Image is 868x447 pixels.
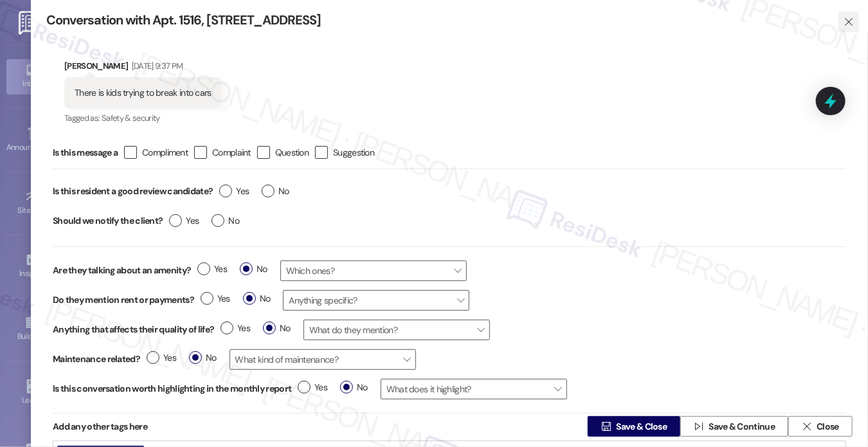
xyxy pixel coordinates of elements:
span: Yes [298,381,327,394]
span: Compliment [142,146,188,159]
span: Yes [219,185,249,198]
button: Close [788,416,853,437]
span: No [340,381,368,394]
label: Maintenance related? [53,352,140,366]
span: No [212,214,239,228]
span: Complaint [212,146,251,159]
span: Save & Close [617,420,667,433]
span: No [243,292,271,306]
label: Are they talking about an amenity? [53,264,191,277]
i:  [844,17,854,27]
i:  [694,421,703,432]
button: Save & Continue [680,416,788,437]
label: Do they mention rent or payments? [53,293,194,307]
span: Question [275,146,309,159]
span: What do they mention? [303,320,490,340]
span: No [263,322,291,335]
span: No [262,185,289,198]
span: No [189,351,217,365]
label: Anything that affects their quality of life? [53,323,214,336]
label: Should we notify the client? [53,211,163,231]
span: What does it highlight? [381,379,567,399]
div: Tagged as: [64,109,222,127]
span: Yes [221,322,250,335]
div: [PERSON_NAME] [64,59,222,77]
label: Is this conversation worth highlighting in the monthly report [53,382,291,396]
span: Yes [197,262,227,276]
span: Anything specific? [283,290,469,311]
label: Is this resident a good review candidate? [53,181,213,201]
button: Save & Close [588,416,680,437]
span: What kind of maintenance? [230,349,416,370]
div: Conversation with Apt. 1516, [STREET_ADDRESS] [46,12,823,29]
span: Yes [201,292,230,306]
span: No [240,262,267,276]
i:  [802,421,811,432]
span: Suggestion [333,146,374,159]
span: Save & Continue [709,420,775,433]
span: Safety & security [102,113,160,123]
div: [DATE] 9:37 PM [129,59,183,73]
div: There is kids trying to break into cars [75,86,212,100]
span: Is this message a [53,146,118,160]
i:  [601,421,611,432]
span: Close [817,420,839,433]
span: Which ones? [280,260,467,281]
span: Yes [147,351,176,365]
span: Yes [169,214,199,228]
